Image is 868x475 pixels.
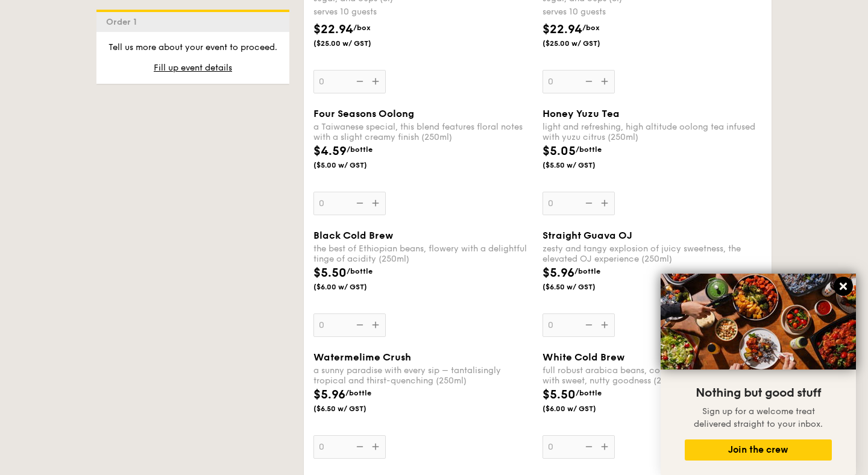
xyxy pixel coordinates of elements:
[353,24,371,32] span: /box
[313,404,395,414] span: ($6.50 w/ GST)
[542,266,574,280] span: $5.96
[542,244,762,264] div: zesty and tangy explosion of juicy sweetness, the elevated OJ experience (250ml)
[106,42,280,54] p: Tell us more about your event to proceed.
[542,160,624,170] span: ($5.50 w/ GST)
[313,282,395,292] span: ($6.00 w/ GST)
[347,145,373,154] span: /bottle
[661,274,856,370] img: DSC07876-Edit02-Large.jpeg
[313,365,533,386] div: a sunny paradise with every sip – tantalisingly tropical and thirst-quenching (250ml)
[313,108,414,119] span: Four Seasons Oolong
[313,122,533,142] div: a Taiwanese special, this blend features floral notes with a slight creamy finish (250ml)
[106,17,142,27] span: Order 1
[685,439,832,461] button: Join the crew
[313,22,353,37] span: $22.94
[542,351,624,363] span: White Cold Brew
[542,365,762,386] div: full robust arabica beans, cold brewed and packed with sweet, nutty goodness (250ml)
[576,389,602,397] span: /bottle
[313,388,345,402] span: $5.96
[313,160,395,170] span: ($5.00 w/ GST)
[542,39,624,48] span: ($25.00 w/ GST)
[542,122,762,142] div: light and refreshing, high altitude oolong tea infused with yuzu citrus (250ml)
[582,24,600,32] span: /box
[313,351,411,363] span: Watermelime Crush
[542,144,576,159] span: $5.05
[313,244,533,264] div: the best of Ethiopian beans, flowery with a delightful tinge of acidity (250ml)
[694,406,823,429] span: Sign up for a welcome treat delivered straight to your inbox.
[347,267,373,275] span: /bottle
[542,108,620,119] span: Honey Yuzu Tea
[345,389,371,397] span: /bottle
[574,267,600,275] span: /bottle
[542,22,582,37] span: $22.94
[313,6,533,18] div: serves 10 guests
[834,277,853,296] button: Close
[313,230,393,241] span: Black Cold Brew
[542,6,762,18] div: serves 10 guests
[154,63,232,73] span: Fill up event details
[542,282,624,292] span: ($6.50 w/ GST)
[542,388,576,402] span: $5.50
[313,144,347,159] span: $4.59
[542,404,624,414] span: ($6.00 w/ GST)
[313,266,347,280] span: $5.50
[576,145,602,154] span: /bottle
[696,386,821,400] span: Nothing but good stuff
[313,39,395,48] span: ($25.00 w/ GST)
[542,230,632,241] span: Straight Guava OJ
